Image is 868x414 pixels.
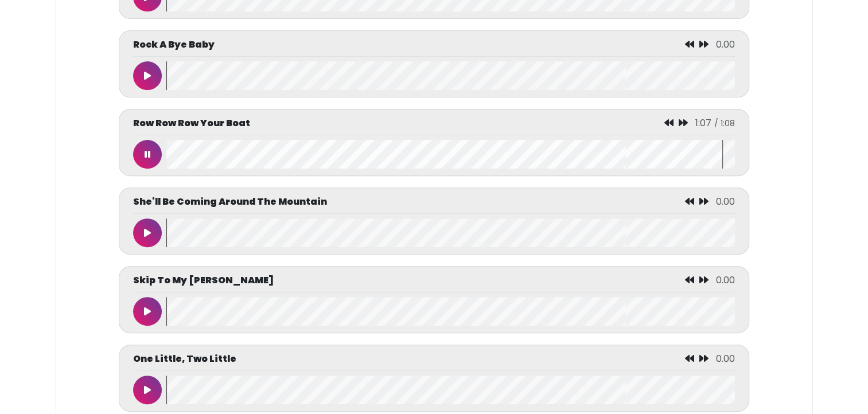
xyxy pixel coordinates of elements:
[716,352,735,365] span: 0.00
[133,38,215,52] p: Rock A Bye Baby
[716,195,735,208] span: 0.00
[695,116,711,130] span: 1:07
[714,118,735,129] span: / 1:08
[133,274,274,287] p: Skip To My [PERSON_NAME]
[716,274,735,287] span: 0.00
[716,38,735,51] span: 0.00
[133,195,327,209] p: She'll Be Coming Around The Mountain
[133,352,236,366] p: One Little, Two Little
[133,116,250,130] p: Row Row Row Your Boat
